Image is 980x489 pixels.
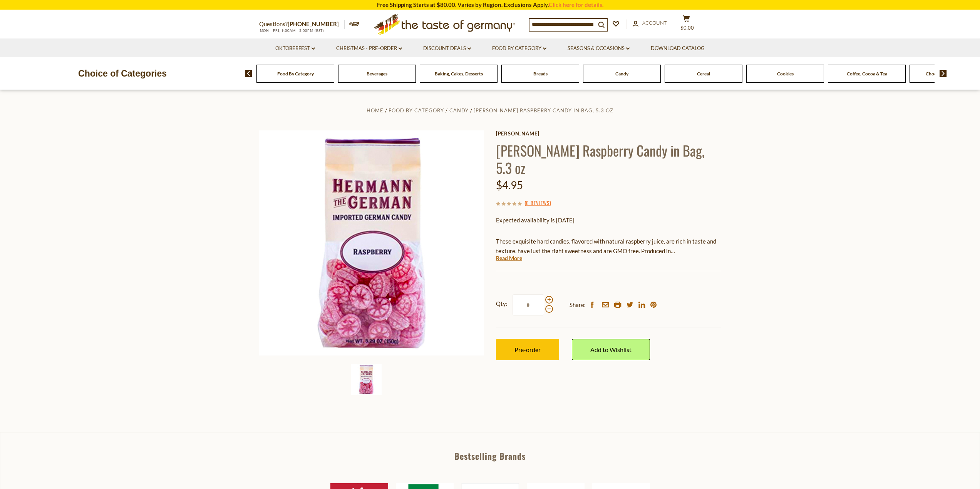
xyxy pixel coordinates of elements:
a: Food By Category [389,107,444,113]
a: Chocolate & Marzipan [926,71,972,77]
a: [PERSON_NAME] [496,130,721,137]
a: Seasons & Occasions [568,44,630,53]
p: Expected availability is [DATE] [496,215,721,225]
a: Discount Deals [423,44,471,53]
span: MON - FRI, 9:00AM - 5:00PM (EST) [259,28,325,33]
div: Bestselling Brands [0,452,980,460]
a: [PERSON_NAME] Raspberry Candy in Bag, 5.3 oz [474,107,613,113]
img: next arrow [940,70,947,77]
a: Food By Category [492,44,546,53]
a: Christmas - PRE-ORDER [336,44,402,53]
a: Beverages [367,71,387,77]
a: Account [633,19,667,27]
p: These exquisite hard candies, flavored with natural raspberry juice, are rich in taste and textur... [496,237,721,256]
span: Account [642,20,667,26]
a: Home [367,107,384,113]
a: Click here for details. [549,1,603,8]
a: Oktoberfest [275,44,315,53]
img: Hermann Raspberry Candy [259,130,484,355]
input: Qty: [513,294,544,315]
a: Read More [496,254,522,262]
span: Share: [570,300,586,310]
span: $0.00 [680,25,694,31]
a: Add to Wishlist [572,339,650,360]
strong: Qty: [496,299,508,309]
button: Pre-order [496,339,559,360]
span: Pre-order [514,346,541,353]
a: Download Catalog [651,44,705,53]
img: Hermann Raspberry Candy [351,364,382,395]
a: Baking, Cakes, Desserts [435,71,483,77]
h1: [PERSON_NAME] Raspberry Candy in Bag, 5.3 oz [496,142,721,176]
a: Food By Category [277,71,314,77]
p: Questions? [259,19,345,29]
img: previous arrow [245,70,252,77]
a: Cookies [777,71,794,77]
a: Breads [533,71,548,77]
a: Candy [449,107,469,113]
span: ( ) [524,199,551,207]
button: $0.00 [675,15,698,34]
a: 0 Reviews [526,199,549,207]
span: $4.95 [496,179,523,192]
a: [PHONE_NUMBER] [288,20,339,27]
a: Cereal [697,71,710,77]
a: Candy [615,71,628,77]
a: Coffee, Cocoa & Tea [847,71,887,77]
